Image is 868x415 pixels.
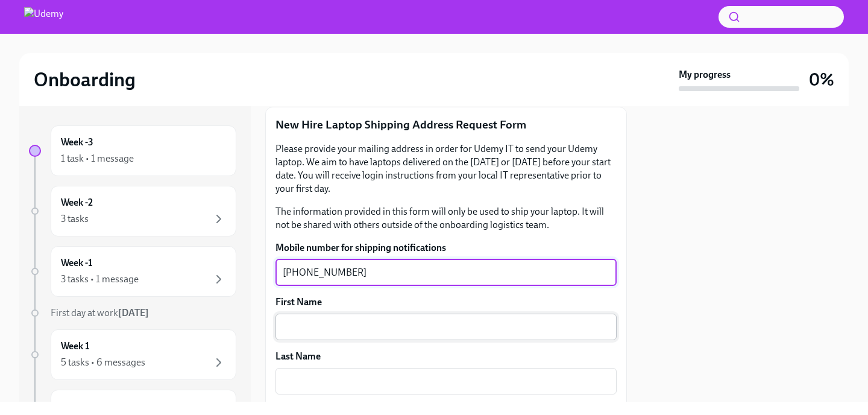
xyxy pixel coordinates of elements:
div: 1 task • 1 message [61,152,134,165]
p: Please provide your mailing address in order for Udemy IT to send your Udemy laptop. We aim to ha... [275,142,617,195]
h2: Onboarding [34,68,136,92]
div: 3 tasks • 1 message [61,273,139,286]
h6: Week -3 [61,136,93,149]
a: Week -13 tasks • 1 message [29,246,236,297]
h6: Week -2 [61,196,93,209]
h3: 0% [809,69,834,90]
a: Week -31 task • 1 message [29,125,236,176]
h6: Week -1 [61,256,92,270]
a: First day at work[DATE] [29,306,236,320]
p: The information provided in this form will only be used to ship your laptop. It will not be share... [275,205,617,232]
span: First day at work [51,307,149,318]
p: New Hire Laptop Shipping Address Request Form [275,117,617,133]
div: 5 tasks • 6 messages [61,356,145,369]
a: Week 15 tasks • 6 messages [29,329,236,380]
label: First Name [275,296,617,309]
label: Last Name [275,350,617,363]
h6: Week 2 [61,400,90,413]
a: Week -23 tasks [29,186,236,236]
label: Mobile number for shipping notifications [275,241,617,255]
div: 3 tasks [61,212,89,226]
h6: Week 1 [61,340,89,353]
img: Udemy [24,7,63,27]
textarea: [PHONE_NUMBER] [283,265,609,280]
strong: [DATE] [118,307,149,318]
strong: My progress [679,68,731,81]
